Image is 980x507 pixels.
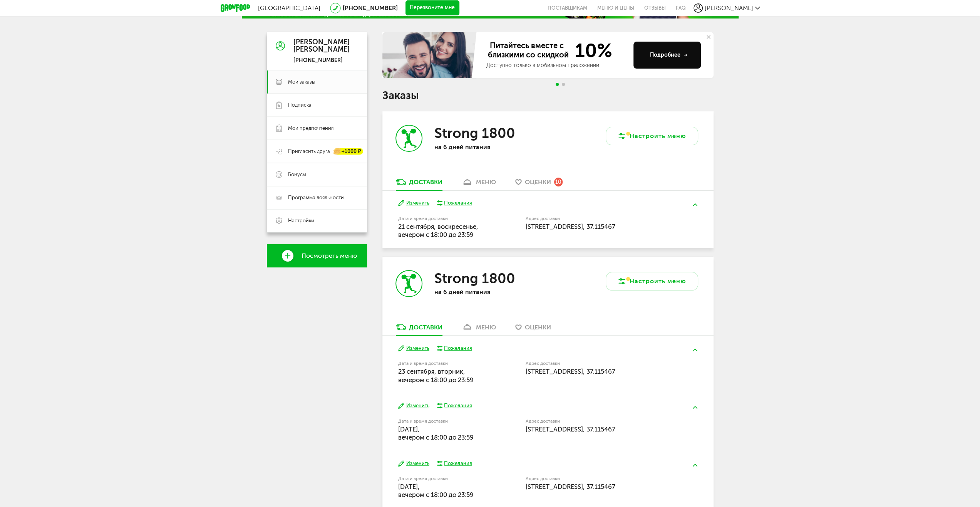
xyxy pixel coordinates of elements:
h3: Strong 1800 [434,125,515,141]
span: 23 сентября, вторник, вечером c 18:00 до 23:59 [398,368,474,383]
div: Пожелания [444,402,472,409]
label: Адрес доставки [526,361,669,366]
label: Дата и время доставки [398,217,486,221]
a: Оценки 10 [511,178,566,190]
a: Пригласить друга +1000 ₽ [267,140,367,163]
div: +1000 ₽ [334,148,363,155]
a: Настройки [267,209,367,232]
button: Подробнее [633,42,701,69]
span: Мои предпочтения [288,125,333,132]
button: Пожелания [437,345,472,352]
div: меню [476,178,496,186]
a: Программа лояльности [267,186,367,209]
img: arrow-up-green.5eb5f82.svg [693,203,697,206]
label: Дата и время доставки [398,419,486,423]
div: Доступно только в мобильном приложении [486,62,627,69]
div: Доставки [409,178,442,186]
span: [STREET_ADDRESS], 37.115467 [526,425,615,433]
span: Питайтесь вместе с близкими со скидкой [486,41,570,60]
a: Посмотреть меню [267,244,367,267]
span: Настройки [288,217,314,224]
a: Мои предпочтения [267,117,367,140]
label: Адрес доставки [526,477,669,481]
label: Адрес доставки [526,419,669,423]
img: arrow-up-green.5eb5f82.svg [693,464,697,467]
div: меню [476,324,496,331]
div: [PERSON_NAME] [PERSON_NAME] [293,39,350,54]
button: Изменить [398,345,429,352]
div: Пожелания [444,200,472,206]
a: Бонусы [267,163,367,186]
button: Пожелания [437,460,472,467]
div: Пожелания [444,345,472,352]
div: Доставки [409,324,442,331]
span: [PERSON_NAME] [705,4,753,12]
h3: Strong 1800 [434,270,515,287]
img: arrow-up-green.5eb5f82.svg [693,349,697,351]
span: Мои заказы [288,79,315,86]
span: [DATE], вечером c 18:00 до 23:59 [398,483,474,499]
button: Изменить [398,200,429,207]
button: Изменить [398,402,429,410]
span: Программа лояльности [288,194,344,201]
div: Подробнее [650,51,687,59]
button: Настроить меню [606,272,698,290]
a: Мои заказы [267,71,367,94]
div: [PHONE_NUMBER] [293,57,350,64]
span: Go to slide 2 [562,83,565,86]
a: меню [458,178,500,190]
a: [PHONE_NUMBER] [343,4,398,12]
button: Изменить [398,460,429,467]
button: Настроить меню [606,127,698,145]
a: Доставки [392,323,446,335]
button: Пожелания [437,200,472,206]
a: меню [458,323,500,335]
a: Доставки [392,178,446,190]
span: [STREET_ADDRESS], 37.115467 [526,223,615,230]
span: Бонусы [288,171,306,178]
span: 21 сентября, воскресенье, вечером c 18:00 до 23:59 [398,223,478,238]
span: Оценки [525,324,551,331]
span: Go to slide 1 [556,83,559,86]
span: [STREET_ADDRESS], 37.115467 [526,483,615,490]
span: Посмотреть меню [302,252,357,259]
label: Дата и время доставки [398,477,486,481]
div: Пожелания [444,460,472,467]
label: Адрес доставки [526,217,669,221]
p: на 6 дней питания [434,288,534,295]
img: arrow-up-green.5eb5f82.svg [693,406,697,409]
span: [GEOGRAPHIC_DATA] [258,4,320,12]
h1: Заказы [382,91,714,101]
a: Оценки [511,323,555,335]
span: [DATE], вечером c 18:00 до 23:59 [398,425,474,441]
p: на 6 дней питания [434,143,534,151]
a: Подписка [267,94,367,117]
img: family-banner.579af9d.jpg [382,32,479,78]
button: Пожелания [437,402,472,409]
span: Оценки [525,178,551,186]
span: 10% [570,41,612,60]
button: Перезвоните мне [405,0,459,16]
span: Подписка [288,102,312,109]
span: [STREET_ADDRESS], 37.115467 [526,368,615,375]
span: Пригласить друга [288,148,330,155]
div: 10 [554,178,563,186]
label: Дата и время доставки [398,361,486,366]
